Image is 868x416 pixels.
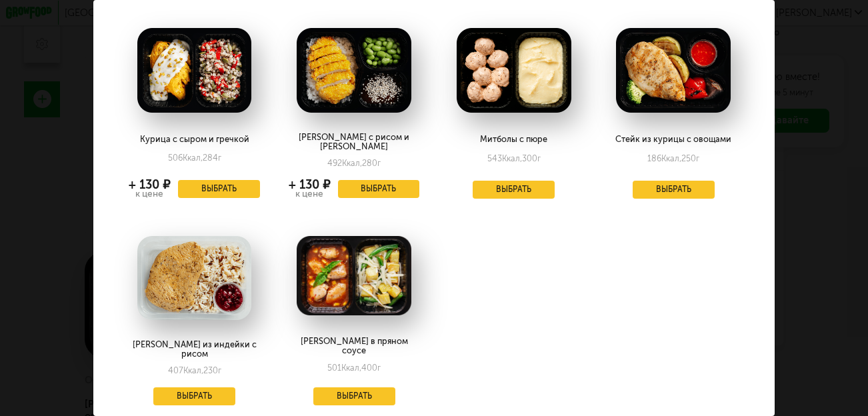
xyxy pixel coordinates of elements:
img: big_2fX2LWCYjyJ3431o.png [297,28,411,112]
div: Стейк из курицы с овощами [608,135,739,147]
span: Ккал, [661,153,681,163]
div: к цене [289,189,330,199]
span: Ккал, [183,153,203,163]
div: 186 250 [647,153,699,166]
span: Ккал, [342,158,362,168]
span: г [696,153,699,163]
img: big_5UpieqWwH92fAEHI.png [297,236,411,315]
span: г [218,365,221,375]
div: + 130 ₽ [289,180,330,189]
div: [PERSON_NAME] с рисом и [PERSON_NAME] [289,133,419,152]
button: Выбрать [338,180,420,198]
span: г [377,158,381,168]
div: Курица с сыром и гречкой [129,135,259,147]
span: Ккал, [502,153,522,163]
div: [PERSON_NAME] из индейки с рисом [129,340,259,359]
div: 407 230 [168,365,221,375]
span: г [377,363,381,373]
span: Ккал, [183,365,203,375]
img: big_Xr6ZhdvKR9dr3erW.png [137,28,252,112]
div: 492 280 [327,158,381,168]
div: [PERSON_NAME] в пряном соусе [289,337,419,357]
div: + 130 ₽ [129,180,170,189]
img: big_NCBp2JHghsUOpNeG.png [457,28,571,112]
span: г [537,153,541,163]
span: г [218,153,221,163]
img: big_vMdqmmBWQ68nh7zY.png [137,236,252,320]
div: Митболы с пюре [449,135,579,147]
button: Выбрать [178,180,260,198]
button: Выбрать [313,387,395,405]
div: к цене [129,189,170,199]
img: big_CLtsM1X5VHbWb7Nr.png [616,28,731,112]
span: Ккал, [341,363,361,373]
button: Выбрать [473,181,555,199]
div: 501 400 [327,363,381,374]
button: Выбрать [153,387,235,405]
div: 543 300 [487,153,541,166]
div: 506 284 [168,153,221,165]
button: Выбрать [633,181,715,199]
